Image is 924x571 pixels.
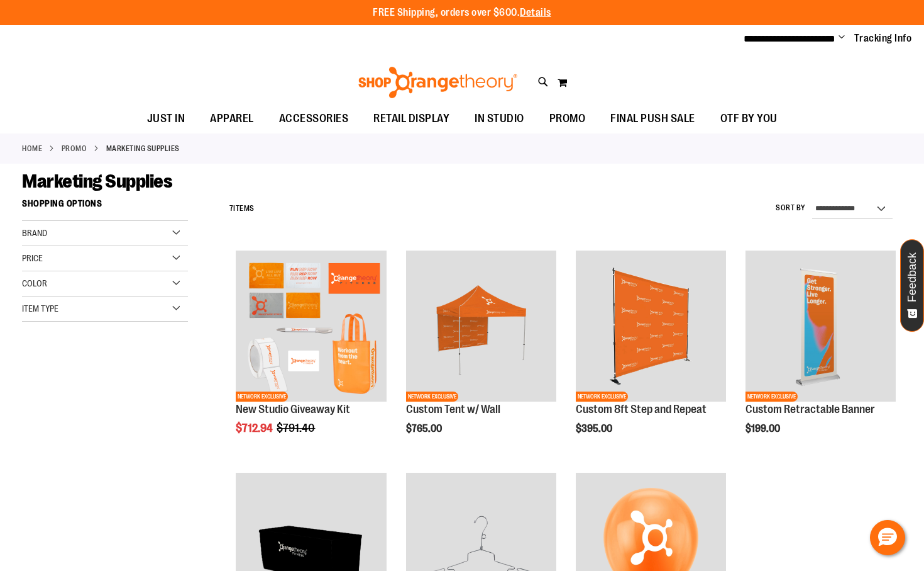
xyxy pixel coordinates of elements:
[576,251,726,403] a: OTF 8ft Step and RepeatNETWORK EXCLUSIVE
[406,251,556,403] a: OTF Custom Tent w/single sided wall OrangeNETWORK EXCLUSIVE
[236,251,386,401] img: New Studio Giveaway Kit
[22,143,42,154] a: Home
[745,392,798,402] span: NETWORK EXCLUSIVE
[520,7,551,18] a: Details
[406,403,500,416] a: Custom Tent w/ Wall
[229,204,234,213] span: 7
[135,105,198,133] a: JUST IN
[406,423,444,434] span: $765.00
[900,239,924,332] button: Feedback - Show survey
[739,244,902,466] div: product
[236,392,288,402] span: NETWORK EXCLUSIVE
[400,244,563,466] div: product
[229,244,392,466] div: product
[549,105,586,133] span: PROMO
[576,251,726,401] img: OTF 8ft Step and Repeat
[22,253,43,263] span: Price
[745,403,875,416] a: Custom Retractable Banner
[906,252,918,302] span: Feedback
[106,143,180,154] strong: Marketing Supplies
[745,423,782,434] span: $199.00
[475,105,524,133] span: IN STUDIO
[576,423,614,434] span: $395.00
[745,251,896,401] img: OTF Custom Retractable Banner Orange
[854,31,912,45] a: Tracking Info
[373,6,551,20] p: FREE Shipping, orders over $600.
[708,105,790,133] a: OTF BY YOU
[576,392,628,402] span: NETWORK EXCLUSIVE
[870,520,905,555] button: Hello, have a question? Let’s chat.
[356,67,519,98] img: Shop Orangetheory
[22,303,58,314] span: Item Type
[373,105,449,133] span: RETAIL DISPLAY
[361,105,462,133] a: RETAIL DISPLAY
[537,105,598,133] a: PROMO
[22,278,47,288] span: Color
[720,105,778,133] span: OTF BY YOU
[236,403,350,416] a: New Studio Giveaway Kit
[598,105,708,133] a: FINAL PUSH SALE
[610,105,695,133] span: FINAL PUSH SALE
[776,203,806,213] label: Sort By
[569,244,732,466] div: product
[210,105,254,133] span: APPAREL
[22,228,47,238] span: Brand
[462,105,537,133] a: IN STUDIO
[839,32,845,45] button: Account menu
[236,251,386,403] a: New Studio Giveaway KitNETWORK EXCLUSIVE
[406,392,458,402] span: NETWORK EXCLUSIVE
[229,199,255,218] h2: Items
[22,193,188,221] strong: Shopping Options
[745,251,896,403] a: OTF Custom Retractable Banner OrangeNETWORK EXCLUSIVE
[406,251,556,401] img: OTF Custom Tent w/single sided wall Orange
[62,143,87,154] a: PROMO
[277,422,317,434] span: $791.40
[147,105,185,133] span: JUST IN
[279,105,349,133] span: ACCESSORIES
[22,171,172,192] span: Marketing Supplies
[576,403,707,416] a: Custom 8ft Step and Repeat
[236,422,275,434] span: $712.94
[197,105,267,133] a: APPAREL
[267,105,361,133] a: ACCESSORIES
